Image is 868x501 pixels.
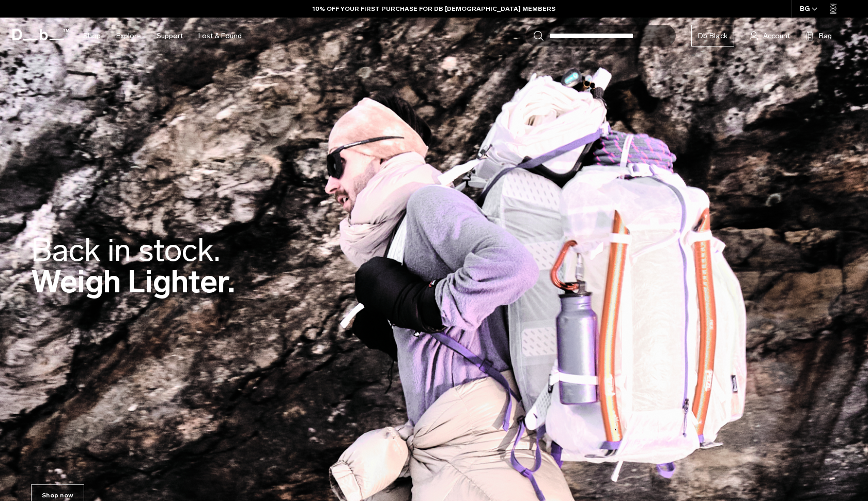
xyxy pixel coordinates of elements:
a: Account [750,29,790,42]
span: Account [763,30,790,41]
a: Shop [83,18,101,54]
a: Lost & Found [198,18,242,54]
a: Explore [116,18,141,54]
button: Bag [805,29,832,42]
a: Support [157,18,183,54]
span: Bag [819,30,832,41]
a: Db Black [691,25,734,46]
h2: Weigh Lighter. [31,234,235,298]
span: Back in stock. [31,231,220,269]
a: 10% OFF YOUR FIRST PURCHASE FOR DB [DEMOGRAPHIC_DATA] MEMBERS [313,4,555,13]
nav: Main Navigation [75,18,250,54]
